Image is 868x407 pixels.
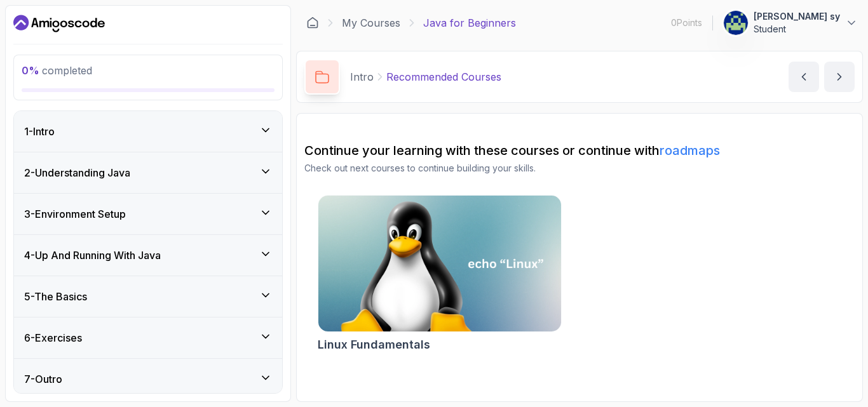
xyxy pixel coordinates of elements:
[789,62,819,92] button: previous content
[318,196,561,331] img: Linux Fundamentals card
[14,317,282,358] button: 6-Exercises
[24,371,62,387] h3: 7 - Outro
[671,17,702,29] p: 0 Points
[14,359,282,399] button: 7-Outro
[723,10,858,36] button: user profile image[PERSON_NAME] syStudent
[660,143,720,158] a: roadmaps
[24,124,55,139] h3: 1 - Intro
[318,195,562,354] a: Linux Fundamentals cardLinux Fundamentals
[423,15,516,30] p: Java for Beginners
[24,165,130,180] h3: 2 - Understanding Java
[14,194,282,234] button: 3-Environment Setup
[306,17,319,29] a: Dashboard
[24,248,161,263] h3: 4 - Up And Running With Java
[342,15,400,30] a: My Courses
[350,69,374,84] p: Intro
[304,142,855,159] h2: Continue your learning with these courses or continue with
[754,10,840,23] p: [PERSON_NAME] sy
[14,235,282,276] button: 4-Up And Running With Java
[22,64,92,77] span: completed
[754,23,840,36] p: Student
[824,62,855,92] button: next content
[13,13,105,34] a: Dashboard
[24,206,126,222] h3: 3 - Environment Setup
[386,69,501,84] p: Recommended Courses
[724,11,748,35] img: user profile image
[304,162,855,175] p: Check out next courses to continue building your skills.
[318,336,430,354] h2: Linux Fundamentals
[24,330,82,345] h3: 6 - Exercises
[14,152,282,193] button: 2-Understanding Java
[14,111,282,152] button: 1-Intro
[14,276,282,317] button: 5-The Basics
[24,289,87,304] h3: 5 - The Basics
[22,64,39,77] span: 0 %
